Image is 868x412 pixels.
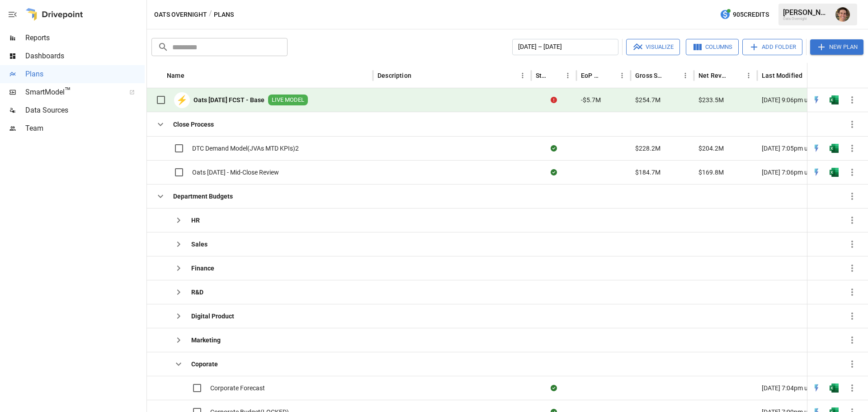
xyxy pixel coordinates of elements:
[191,360,218,369] b: Coporate
[830,168,839,177] div: Open in Excel
[762,72,802,79] div: Last Modified
[733,9,769,20] span: 905 Credits
[716,6,773,23] button: 905Credits
[65,85,71,97] span: ™
[551,144,557,153] div: Sync complete
[666,69,679,82] button: Sort
[616,69,628,82] button: EoP Cash column menu
[603,69,616,82] button: Sort
[209,9,212,20] div: /
[849,69,861,82] button: Sort
[830,2,855,27] button: Ryan Zayas
[803,69,816,82] button: Sort
[730,69,742,82] button: Sort
[810,39,863,55] button: New Plan
[635,72,665,79] div: Gross Sales
[191,288,203,297] b: R&D
[377,72,411,79] div: Description
[191,240,208,249] b: Sales
[154,9,207,20] button: Oats Overnight
[549,69,561,82] button: Sort
[635,168,660,177] span: $184.7M
[551,384,557,393] div: Sync complete
[635,144,660,153] span: $228.2M
[812,95,821,104] img: quick-edit-flash.b8aec18c.svg
[686,39,739,55] button: Columns
[25,33,145,43] span: Reports
[742,39,802,55] button: Add Folder
[742,69,755,82] button: Net Revenue column menu
[635,95,660,104] span: $254.7M
[174,92,190,108] div: ⚡
[25,51,145,62] span: Dashboards
[698,72,729,79] div: Net Revenue
[25,123,145,134] span: Team
[783,8,830,17] div: [PERSON_NAME]
[830,95,839,104] img: excel-icon.76473adf.svg
[516,69,529,82] button: Description column menu
[25,87,119,98] span: SmartModel
[581,72,602,79] div: EoP Cash
[679,69,692,82] button: Gross Sales column menu
[193,95,264,104] b: Oats [DATE] FCST - Base
[783,17,830,21] div: Oats Overnight
[512,39,618,55] button: [DATE] – [DATE]
[830,95,839,104] div: Open in Excel
[626,39,680,55] button: Visualize
[25,105,145,116] span: Data Sources
[561,69,574,82] button: Status column menu
[830,384,839,393] img: excel-icon.76473adf.svg
[698,168,724,177] span: $169.8M
[192,168,279,177] span: Oats [DATE] - Mid-Close Review
[185,69,198,82] button: Sort
[268,96,308,104] span: LIVE MODEL
[698,144,724,153] span: $204.2M
[830,168,839,177] img: excel-icon.76473adf.svg
[191,312,234,321] b: Digital Product
[812,144,821,153] div: Open in Quick Edit
[581,95,601,104] span: -$5.7M
[812,168,821,177] div: Open in Quick Edit
[812,384,821,393] div: Open in Quick Edit
[191,216,200,225] b: HR
[173,120,214,129] b: Close Process
[412,69,425,82] button: Sort
[812,144,821,153] img: quick-edit-flash.b8aec18c.svg
[812,384,821,393] img: quick-edit-flash.b8aec18c.svg
[830,384,839,393] div: Open in Excel
[835,7,850,22] img: Ryan Zayas
[167,72,184,79] div: Name
[25,69,145,80] span: Plans
[210,384,265,393] span: Corporate Forecast
[698,95,724,104] span: $233.5M
[192,144,299,153] span: DTC Demand Model(JVAs MTD KPIs)2
[191,336,221,345] b: Marketing
[812,95,821,104] div: Open in Quick Edit
[551,95,557,104] div: Error during sync.
[536,72,548,79] div: Status
[551,168,557,177] div: Sync complete
[191,264,214,273] b: Finance
[830,144,839,153] img: excel-icon.76473adf.svg
[830,144,839,153] div: Open in Excel
[812,168,821,177] img: quick-edit-flash.b8aec18c.svg
[173,192,233,201] b: Department Budgets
